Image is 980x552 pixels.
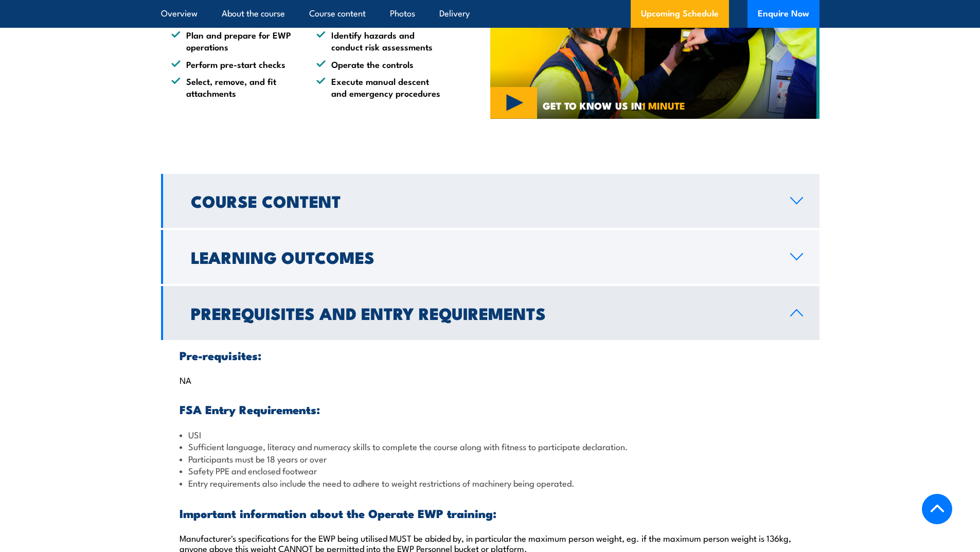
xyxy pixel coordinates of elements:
p: NA [180,375,801,385]
h3: Pre-requisites: [180,349,801,361]
li: Safety PPE and enclosed footwear [180,465,801,476]
li: Identify hazards and conduct risk assessments [316,29,443,53]
li: Execute manual descent and emergency procedures [316,75,443,99]
li: Participants must be 18 years or over [180,453,801,465]
h2: Prerequisites and Entry Requirements [191,306,774,320]
a: Learning Outcomes [161,230,819,284]
li: Select, remove, and fit attachments [171,75,298,99]
a: Course Content [161,174,819,228]
li: Perform pre-start checks [171,58,298,70]
li: Entry requirements also include the need to adhere to weight restrictions of machinery being oper... [180,477,801,489]
strong: 1 MINUTE [642,98,685,113]
li: USI [180,429,801,440]
li: Operate the controls [316,58,443,70]
span: GET TO KNOW US IN [543,101,685,110]
h2: Learning Outcomes [191,250,774,264]
li: Sufficient language, literacy and numeracy skills to complete the course along with fitness to pa... [180,440,801,452]
h2: Course Content [191,193,774,208]
li: Plan and prepare for EWP operations [171,29,298,53]
a: Prerequisites and Entry Requirements [161,286,819,340]
h3: FSA Entry Requirements: [180,403,801,415]
h3: Important information about the Operate EWP training: [180,507,801,519]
